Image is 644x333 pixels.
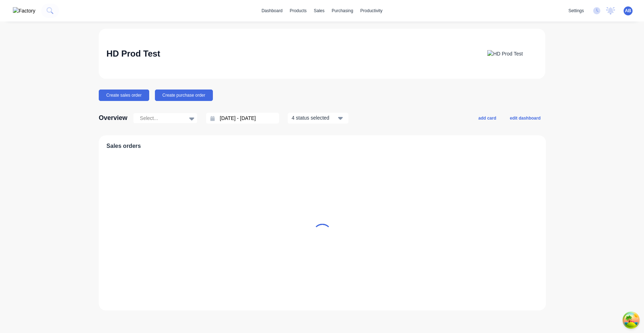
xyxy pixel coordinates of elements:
button: edit dashboard [505,113,545,122]
span: Sales orders [107,142,141,150]
button: Open Tanstack query devtools [624,313,638,327]
div: products [286,5,310,16]
button: add card [474,113,501,122]
button: 4 status selected [288,113,348,124]
button: Create sales order [99,90,149,101]
img: Factory [13,7,35,15]
div: purchasing [328,5,357,16]
button: Create purchase order [155,90,213,101]
div: HD Prod Test [107,47,160,61]
div: settings [565,5,587,16]
span: AB [625,8,631,14]
div: 4 status selected [292,114,337,122]
div: sales [310,5,328,16]
div: productivity [357,5,386,16]
a: dashboard [258,5,286,16]
div: Overview [99,111,127,125]
img: HD Prod Test [487,50,523,58]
